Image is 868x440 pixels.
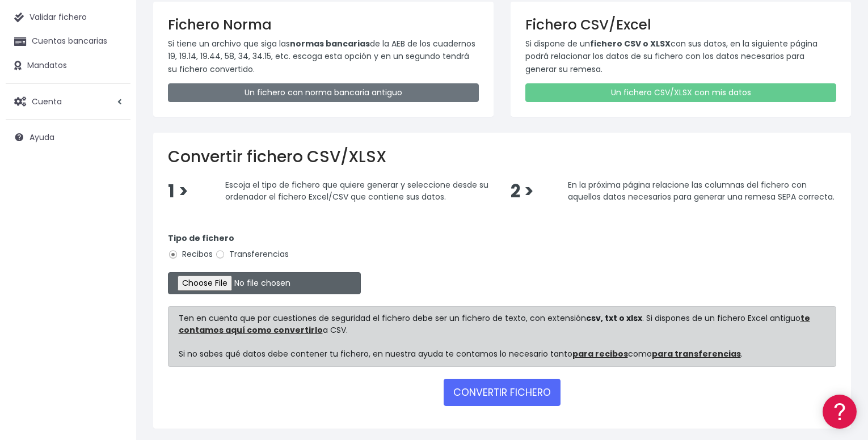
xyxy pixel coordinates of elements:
[6,54,130,78] a: Mandatos
[168,232,234,244] strong: Tipo de fichero
[444,379,561,406] button: CONVERTIR FICHERO
[586,312,642,324] strong: csv, txt o xlsx
[168,179,188,204] span: 1 >
[168,248,213,260] label: Recibos
[525,16,836,33] h3: Fichero CSV/Excel
[6,29,130,53] a: Cuentas bancarias
[168,83,479,102] a: Un fichero con norma bancaria antiguo
[225,179,488,202] span: Escoja el tipo de fichero que quiere generar y seleccione desde su ordenador el fichero Excel/CSV...
[6,6,130,29] a: Validar fichero
[568,179,835,202] span: En la próxima página relacione las columnas del fichero con aquellos datos necesarios para genera...
[652,348,741,359] a: para transferencias
[168,16,479,33] h3: Fichero Norma
[572,348,628,359] a: para recibos
[168,147,836,167] h2: Convertir fichero CSV/XLSX
[525,83,836,102] a: Un fichero CSV/XLSX con mis datos
[30,132,54,143] span: Ayuda
[168,37,479,75] p: Si tiene un archivo que siga las de la AEB de los cuadernos 19, 19.14, 19.44, 58, 34, 34.15, etc....
[511,179,534,204] span: 2 >
[215,248,289,260] label: Transferencias
[525,37,836,75] p: Si dispone de un con sus datos, en la siguiente página podrá relacionar los datos de su fichero c...
[290,38,370,49] strong: normas bancarias
[6,125,130,149] a: Ayuda
[32,95,62,107] span: Cuenta
[6,90,130,113] a: Cuenta
[590,38,671,49] strong: fichero CSV o XLSX
[168,306,836,367] div: Ten en cuenta que por cuestiones de seguridad el fichero debe ser un fichero de texto, con extens...
[179,312,810,336] a: te contamos aquí como convertirlo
